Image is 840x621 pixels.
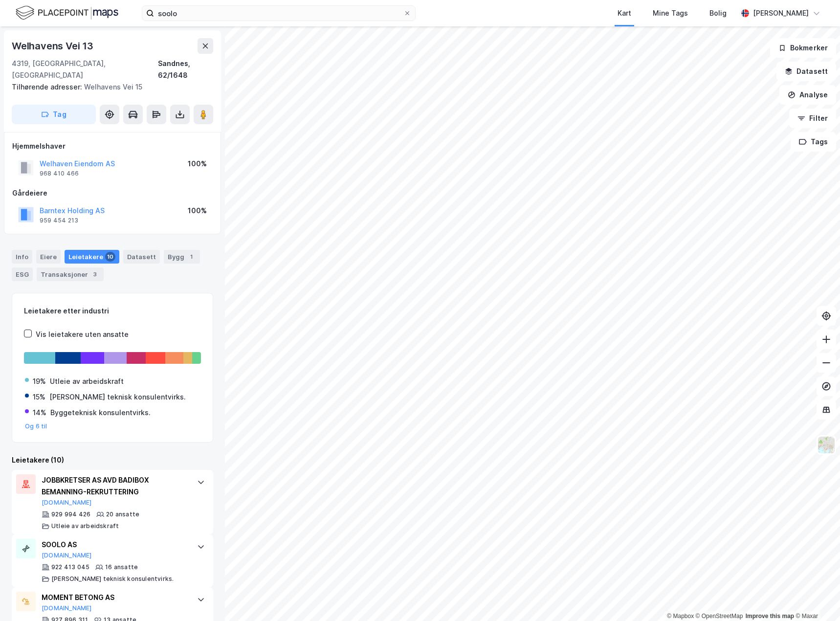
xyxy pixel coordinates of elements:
div: Welhavens Vei 13 [12,38,95,54]
div: JOBBKRETSER AS AVD BADIBOX BEMANNING-REKRUTTERING [42,474,187,498]
div: 922 413 045 [51,563,89,571]
input: Søk på adresse, matrikkel, gårdeiere, leietakere eller personer [154,6,403,21]
span: Tilhørende adresser: [12,83,84,91]
div: 16 ansatte [105,563,138,571]
button: Analyse [779,85,836,105]
div: 1 [186,252,196,262]
div: Sandnes, 62/1648 [158,58,213,81]
button: Og 6 til [25,422,47,430]
div: 100% [188,158,207,170]
div: Utleie av arbeidskraft [51,522,119,530]
button: Datasett [776,62,836,81]
div: Info [12,250,32,264]
a: Mapbox [667,613,694,620]
div: Kart [618,7,631,19]
button: [DOMAIN_NAME] [42,552,92,559]
div: [PERSON_NAME] teknisk konsulentvirks. [49,391,186,403]
button: Filter [789,109,836,128]
div: 10 [105,252,115,262]
div: MOMENT BETONG AS [42,592,187,603]
iframe: Chat Widget [791,574,840,621]
div: 15% [33,391,45,403]
div: Mine Tags [653,7,688,19]
div: 19% [33,376,46,387]
div: Hjemmelshaver [12,140,213,152]
div: SOOLO AS [42,539,187,551]
button: [DOMAIN_NAME] [42,604,92,612]
div: 20 ansatte [106,510,139,518]
button: Tags [791,132,836,152]
div: 929 994 426 [51,510,90,518]
div: 968 410 466 [40,170,79,177]
div: [PERSON_NAME] [753,7,809,19]
div: Kontrollprogram for chat [791,574,840,621]
div: [PERSON_NAME] teknisk konsulentvirks. [51,575,174,583]
div: ESG [12,267,33,281]
div: Bygg [164,250,200,264]
div: 4319, [GEOGRAPHIC_DATA], [GEOGRAPHIC_DATA] [12,58,158,81]
img: Z [817,436,836,454]
img: logo.f888ab2527a4732fd821a326f86c7f29.svg [16,4,118,22]
div: Vis leietakere uten ansatte [36,329,129,340]
div: Utleie av arbeidskraft [50,376,124,387]
div: Leietakere etter industri [24,305,201,317]
div: Eiere [36,250,61,264]
button: Tag [12,105,96,124]
div: Gårdeiere [12,187,213,199]
div: 959 454 213 [40,217,78,224]
div: Datasett [123,250,160,264]
div: Welhavens Vei 15 [12,81,205,93]
div: Leietakere (10) [12,454,213,466]
button: [DOMAIN_NAME] [42,499,92,507]
div: 3 [90,269,100,279]
button: Bokmerker [770,38,836,58]
div: Bolig [709,7,727,19]
a: Improve this map [746,613,794,620]
div: Leietakere [65,250,119,264]
div: Transaksjoner [37,267,104,281]
div: Byggeteknisk konsulentvirks. [50,407,151,419]
a: OpenStreetMap [696,613,743,620]
div: 100% [188,205,207,217]
div: 14% [33,407,46,419]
